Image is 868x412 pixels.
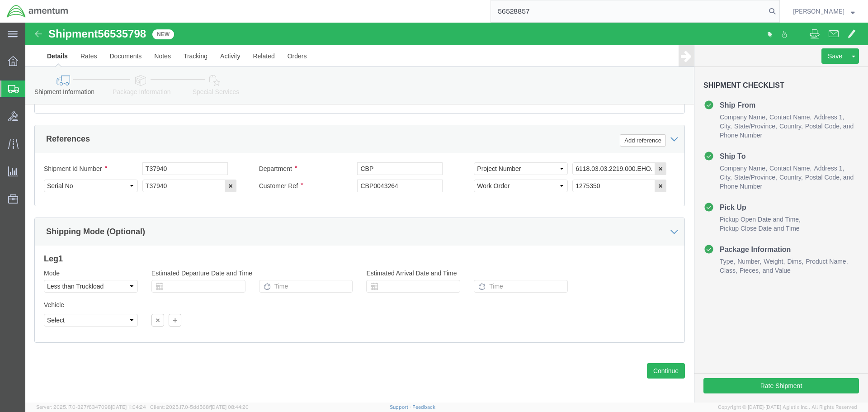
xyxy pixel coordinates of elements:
[718,403,857,411] span: Copyright © [DATE]-[DATE] Agistix Inc., All Rights Reserved
[412,404,435,410] a: Feedback
[390,404,412,410] a: Support
[6,5,69,18] img: logo
[793,6,855,17] button: [PERSON_NAME]
[150,404,249,410] span: Client: 2025.17.0-5dd568f
[491,0,766,22] input: Search for shipment number, reference number
[111,404,146,410] span: [DATE] 11:04:24
[793,6,844,16] span: Steven Alcott
[211,404,249,410] span: [DATE] 08:44:20
[25,23,868,403] iframe: FS Legacy Container
[36,404,146,410] span: Server: 2025.17.0-327f6347098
